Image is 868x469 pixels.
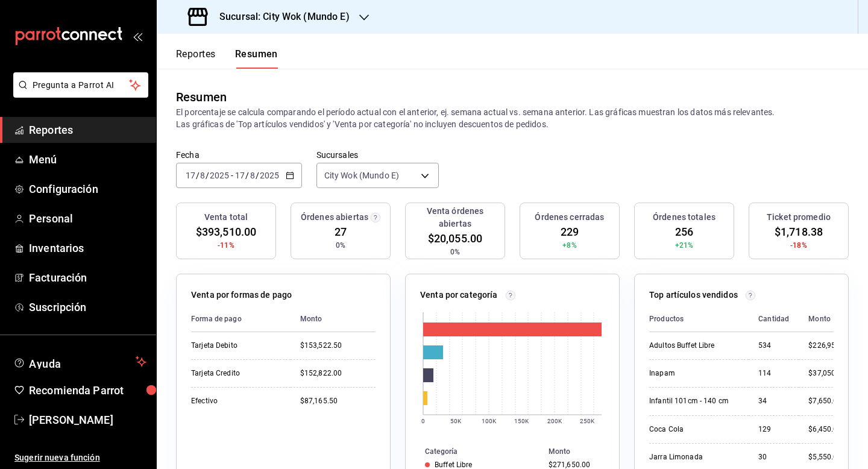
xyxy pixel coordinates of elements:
[335,224,347,240] span: 27
[435,461,473,469] div: Buffet Libre
[450,418,462,424] text: 50K
[29,382,146,398] span: Recomienda Parrot
[291,306,376,332] th: Monto
[133,31,142,41] button: open_drawer_menu
[758,341,789,351] div: 534
[204,211,248,224] h3: Venta total
[196,171,200,180] span: /
[799,306,850,332] th: Monto
[316,151,439,159] label: Sucursales
[29,151,146,168] span: Menú
[191,396,281,406] div: Efectivo
[758,452,789,462] div: 30
[675,224,693,240] span: 256
[808,368,850,379] div: $37,050.00
[29,210,146,227] span: Personal
[758,424,789,435] div: 129
[206,171,209,180] span: /
[549,461,600,469] div: $271,650.00
[210,10,350,24] h3: Sucursal: City Wok (Mundo E)
[675,240,694,251] span: +21%
[176,48,216,69] button: Reportes
[547,418,562,424] text: 200K
[336,240,345,251] span: 0%
[649,289,738,301] p: Top artículos vendidos
[33,79,130,92] span: Pregunta a Parrot AI
[235,48,278,69] button: Resumen
[649,424,739,435] div: Coca Cola
[176,106,849,130] p: El porcentaje se calcula comparando el período actual con el anterior, ej. semana actual vs. sema...
[450,247,460,257] span: 0%
[259,171,280,180] input: ----
[250,171,256,180] input: --
[580,418,595,424] text: 250K
[561,224,579,240] span: 229
[300,341,376,351] div: $153,522.50
[535,211,604,224] h3: Órdenes cerradas
[218,240,234,251] span: -11%
[234,171,245,180] input: --
[421,418,425,424] text: 0
[749,306,799,332] th: Cantidad
[231,171,233,180] span: -
[767,211,831,224] h3: Ticket promedio
[185,171,196,180] input: --
[406,445,544,458] th: Categoría
[191,368,281,379] div: Tarjeta Credito
[649,368,739,379] div: Inapam
[300,368,376,379] div: $152,822.00
[29,354,131,369] span: Ayuda
[808,452,850,462] div: $5,550.00
[428,230,482,247] span: $20,055.00
[300,396,376,406] div: $87,165.50
[29,181,146,197] span: Configuración
[649,452,739,462] div: Jarra Limonada
[14,452,146,464] span: Sugerir nueva función
[176,88,227,106] div: Resumen
[196,224,256,240] span: $393,510.00
[245,171,249,180] span: /
[29,299,146,315] span: Suscripción
[758,368,789,379] div: 114
[808,424,850,435] div: $6,450.00
[410,205,500,230] h3: Venta órdenes abiertas
[191,289,292,301] p: Venta por formas de pago
[29,412,146,428] span: [PERSON_NAME]
[176,151,302,159] label: Fecha
[653,211,715,224] h3: Órdenes totales
[649,341,739,351] div: Adultos Buffet Libre
[544,445,619,458] th: Monto
[420,289,498,301] p: Venta por categoría
[29,240,146,256] span: Inventarios
[191,341,281,351] div: Tarjeta Debito
[324,169,399,181] span: City Wok (Mundo E)
[562,240,576,251] span: +8%
[29,269,146,286] span: Facturación
[176,48,278,69] div: navigation tabs
[8,87,148,100] a: Pregunta a Parrot AI
[29,122,146,138] span: Reportes
[514,418,529,424] text: 150K
[808,341,850,351] div: $226,950.00
[256,171,259,180] span: /
[191,306,291,332] th: Forma de pago
[649,396,739,406] div: Infantil 101cm - 140 cm
[13,72,148,98] button: Pregunta a Parrot AI
[808,396,850,406] div: $7,650.00
[482,418,497,424] text: 100K
[790,240,807,251] span: -18%
[775,224,823,240] span: $1,718.38
[758,396,789,406] div: 34
[200,171,206,180] input: --
[209,171,230,180] input: ----
[301,211,368,224] h3: Órdenes abiertas
[649,306,749,332] th: Productos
